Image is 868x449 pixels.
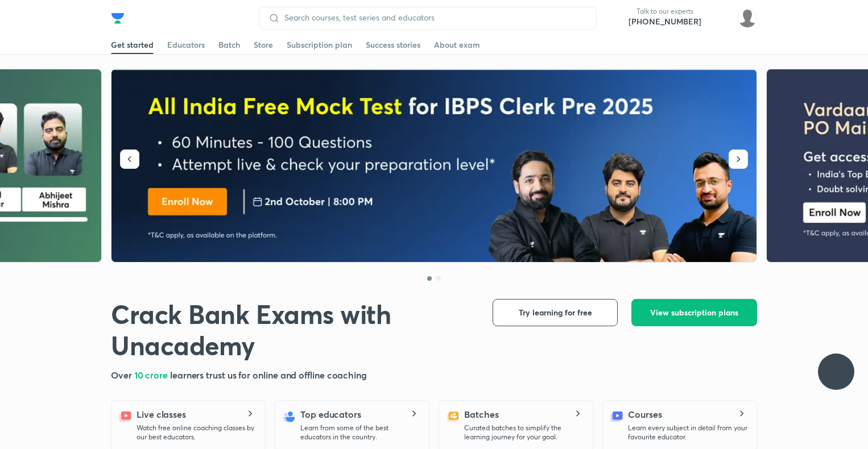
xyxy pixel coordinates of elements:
[111,369,134,381] span: Over
[167,39,205,51] div: Educators
[738,9,757,28] img: shruti garg
[829,365,843,379] img: ttu
[710,9,729,27] img: avatar
[650,307,738,318] span: View subscription plans
[366,39,420,51] div: Success stories
[300,408,361,421] h5: Top educators
[254,39,273,51] div: Store
[300,423,420,442] p: Learn from some of the best educators in the country.
[254,36,273,54] a: Store
[606,7,629,30] img: call-us
[628,408,662,421] h5: Courses
[434,39,480,51] div: About exam
[111,36,154,54] a: Get started
[287,39,352,51] div: Subscription plan
[493,299,618,326] button: Try learning for free
[629,16,701,27] a: [PHONE_NUMBER]
[167,36,205,54] a: Educators
[629,7,701,16] p: Talk to our experts
[137,423,256,442] p: Watch free online coaching classes by our best educators.
[287,36,352,54] a: Subscription plan
[464,423,584,442] p: Curated batches to simplify the learning journey for your goal.
[434,36,480,54] a: About exam
[170,369,367,381] span: learners trust us for online and offline coaching
[631,299,757,326] button: View subscription plans
[137,408,186,421] h5: Live classes
[628,423,747,442] p: Learn every subject in detail from your favourite educator.
[464,408,498,421] h5: Batches
[111,11,125,25] img: Company Logo
[218,39,240,51] div: Batch
[134,369,170,381] span: 10 crore
[111,299,474,361] h1: Crack Bank Exams with Unacademy
[519,307,592,318] span: Try learning for free
[218,36,240,54] a: Batch
[280,13,587,22] input: Search courses, test series and educators
[111,39,154,51] div: Get started
[366,36,420,54] a: Success stories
